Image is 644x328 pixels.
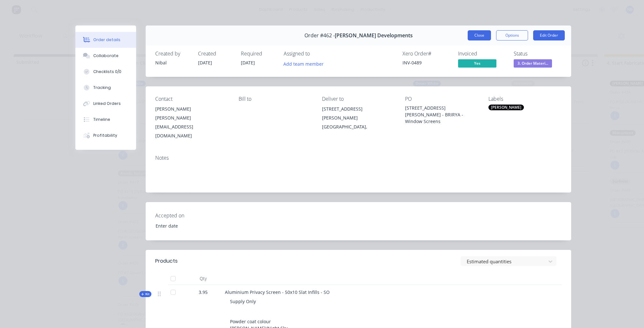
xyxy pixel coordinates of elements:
button: Collaborate [75,48,136,64]
div: Deliver to [322,96,395,102]
div: Linked Orders [93,101,121,106]
div: [GEOGRAPHIC_DATA], [322,122,395,131]
div: Collaborate [93,53,119,59]
div: Created by [155,51,190,57]
span: 3.95 [199,289,208,295]
div: Required [241,51,276,57]
div: Xero Order # [402,51,450,57]
button: Add team member [280,59,327,68]
button: Tracking [75,80,136,96]
div: [STREET_ADDRESS][PERSON_NAME] [322,105,395,122]
button: Close [468,30,491,40]
div: [STREET_ADDRESS][PERSON_NAME][GEOGRAPHIC_DATA], [322,105,395,131]
button: Edit Order [533,30,565,40]
button: Add team member [284,59,327,68]
div: Qty [184,272,222,285]
div: Tracking [93,85,111,91]
button: Checklists 0/0 [75,64,136,80]
div: Contact [155,96,228,102]
button: Order details [75,32,136,48]
button: 3. Order Materi... [514,59,552,69]
div: Assigned to [284,51,348,57]
span: Kit [141,292,149,296]
span: [DATE] [198,60,212,66]
div: Notes [155,155,562,161]
input: Enter date [151,221,231,230]
div: [PERSON_NAME][EMAIL_ADDRESS][DOMAIN_NAME] [155,113,228,140]
div: Checklists 0/0 [93,69,121,75]
div: [PERSON_NAME][PERSON_NAME][EMAIL_ADDRESS][DOMAIN_NAME] [155,105,228,140]
div: [PERSON_NAME] [155,105,228,113]
span: [PERSON_NAME] Developments [335,33,413,39]
div: [STREET_ADDRESS][PERSON_NAME] - BRIRYA - Window Screens [405,105,478,125]
span: Yes [458,59,496,67]
button: Profitability [75,128,136,143]
div: Created [198,51,233,57]
span: 3. Order Materi... [514,59,552,67]
span: [DATE] [241,60,255,66]
div: Order details [93,37,120,43]
button: Timeline [75,112,136,128]
button: Linked Orders [75,96,136,112]
span: Aluminium Privacy Screen - 50x10 Slat Infills - SO [225,289,330,295]
div: Bill to [239,96,312,102]
div: Labels [488,96,562,102]
div: Profitability [93,133,117,138]
div: PO [405,96,478,102]
div: INV-0489 [402,59,450,66]
div: [PERSON_NAME] [488,105,524,110]
button: Kit [139,291,151,297]
button: Options [496,30,528,40]
div: Nibal [155,59,190,66]
label: Accepted on [155,212,235,219]
div: Products [155,257,178,265]
div: Status [514,51,562,57]
span: Order #462 - [304,33,335,39]
div: Invoiced [458,51,506,57]
div: Timeline [93,117,110,122]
